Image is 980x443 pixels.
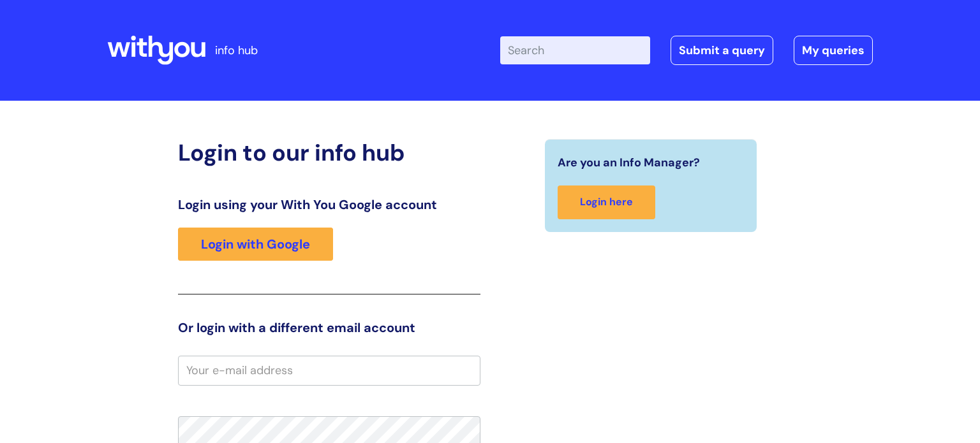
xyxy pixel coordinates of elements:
a: Login with Google [178,228,333,261]
span: Are you an Info Manager? [558,152,700,173]
h2: Login to our info hub [178,139,480,166]
input: Search [500,36,650,64]
h3: Login using your With You Google account [178,197,480,212]
input: Your e-mail address [178,356,480,385]
h3: Or login with a different email account [178,320,480,335]
a: Login here [558,185,655,219]
a: My queries [794,36,873,65]
a: Submit a query [671,36,773,65]
p: info hub [215,40,258,61]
